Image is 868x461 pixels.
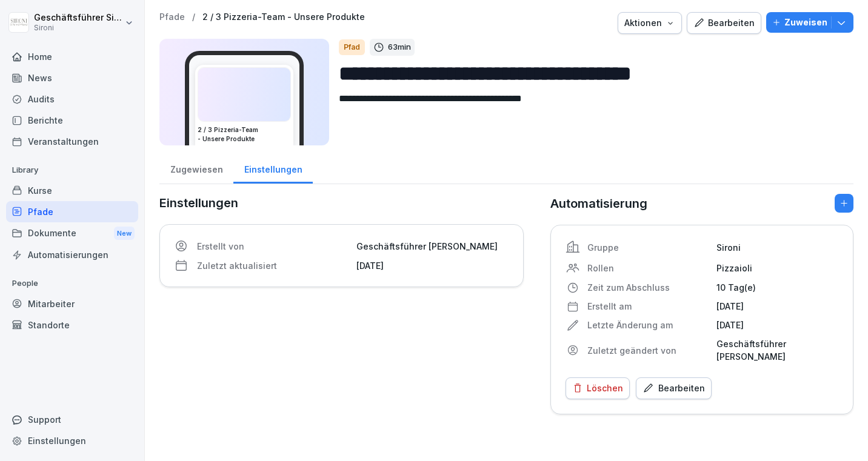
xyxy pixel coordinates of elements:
[339,39,365,55] div: Pfad
[356,240,509,253] p: Geschäftsführer [PERSON_NAME]
[587,300,709,313] p: Erstellt am
[716,262,838,274] p: Pizzaioli
[636,377,712,399] button: Bearbeiten
[159,153,233,184] a: Zugewiesen
[716,337,838,363] p: Geschäftsführer [PERSON_NAME]
[716,319,838,331] p: [DATE]
[6,67,138,88] a: News
[6,244,138,265] a: Automatisierungen
[587,319,709,331] p: Letzte Änderung am
[6,314,138,336] a: Standorte
[784,16,827,29] p: Zuweisen
[34,24,122,32] p: Sironi
[587,262,709,274] p: Rollen
[6,131,138,152] a: Veranstaltungen
[572,382,623,395] div: Löschen
[6,274,138,293] p: People
[197,259,349,272] p: Zuletzt aktualisiert
[159,194,524,212] p: Einstellungen
[202,12,365,22] a: 2 / 3 Pizzeria-Team - Unsere Produkte
[6,46,138,67] a: Home
[6,222,138,245] a: DokumenteNew
[6,430,138,451] a: Einstellungen
[233,153,313,184] a: Einstellungen
[566,377,630,399] button: Löschen
[6,88,138,110] a: Audits
[192,12,195,22] p: /
[197,240,349,253] p: Erstellt von
[198,125,291,144] h3: 2 / 3 Pizzeria-Team - Unsere Produkte
[6,161,138,180] p: Library
[643,382,705,395] div: Bearbeiten
[6,201,138,222] a: Pfade
[687,12,761,34] button: Bearbeiten
[587,281,709,294] p: Zeit zum Abschluss
[356,259,509,272] p: [DATE]
[587,344,709,357] p: Zuletzt geändert von
[6,110,138,131] a: Berichte
[716,281,838,294] p: 10 Tag(e)
[716,241,838,254] p: Sironi
[550,194,647,213] p: Automatisierung
[693,16,755,30] div: Bearbeiten
[114,227,135,240] div: New
[618,12,682,34] button: Aktionen
[6,180,138,201] a: Kurse
[587,241,709,254] p: Gruppe
[6,409,138,430] div: Support
[716,300,838,313] p: [DATE]
[6,293,138,314] a: Mitarbeiter
[34,13,122,23] p: Geschäftsführer Sironi
[388,41,411,53] p: 63 min
[766,12,853,33] button: Zuweisen
[6,222,138,245] div: Dokumente
[624,16,675,30] div: Aktionen
[159,12,185,22] a: Pfade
